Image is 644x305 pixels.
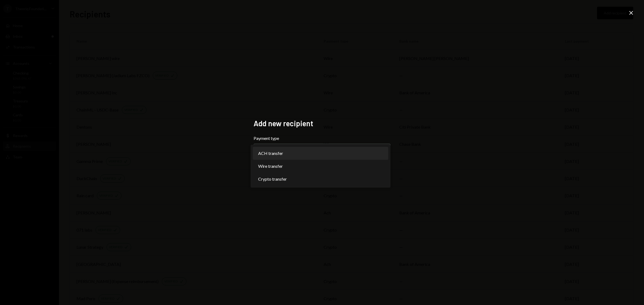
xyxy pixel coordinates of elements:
label: Payment type [254,135,390,142]
span: Wire transfer [258,163,283,169]
button: Payment type [254,144,390,159]
span: Crypto transfer [258,176,287,182]
h2: Add new recipient [254,118,390,129]
span: ACH transfer [258,150,283,157]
